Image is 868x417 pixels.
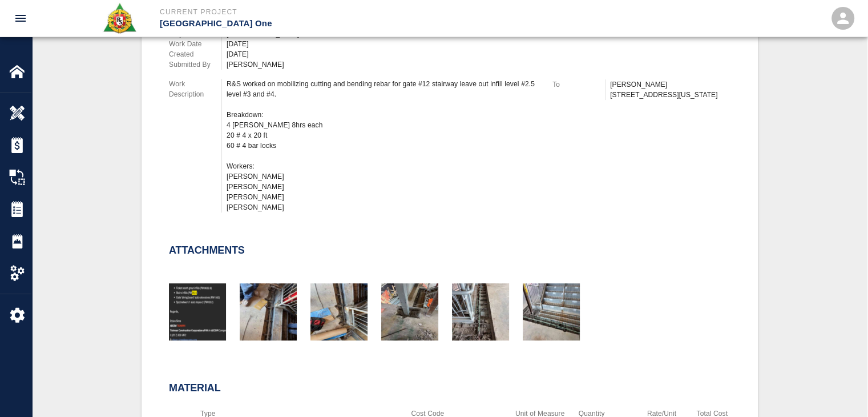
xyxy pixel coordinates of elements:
[160,17,496,30] p: [GEOGRAPHIC_DATA] One
[227,49,539,59] div: [DATE]
[169,49,221,59] p: Created
[169,244,245,257] h2: Attachments
[310,283,368,340] img: thumbnail
[7,5,34,32] button: open drawer
[160,7,496,17] p: Current Project
[227,79,539,212] div: R&S worked on mobilizing cutting and bending rebar for gate #12 stairway leave out infill level #...
[169,283,226,340] img: thumbnail
[452,283,509,340] img: thumbnail
[552,79,605,90] p: To
[610,79,730,90] p: [PERSON_NAME]
[227,59,539,70] div: [PERSON_NAME]
[523,283,580,340] img: thumbnail
[381,283,438,340] img: thumbnail
[811,362,868,417] iframe: Chat Widget
[227,39,539,49] div: [DATE]
[610,90,730,100] p: [STREET_ADDRESS][US_STATE]
[240,283,297,340] img: thumbnail
[169,382,730,395] h2: Material
[169,39,221,49] p: Work Date
[169,79,221,99] p: Work Description
[102,2,137,34] img: Roger & Sons Concrete
[169,59,221,70] p: Submitted By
